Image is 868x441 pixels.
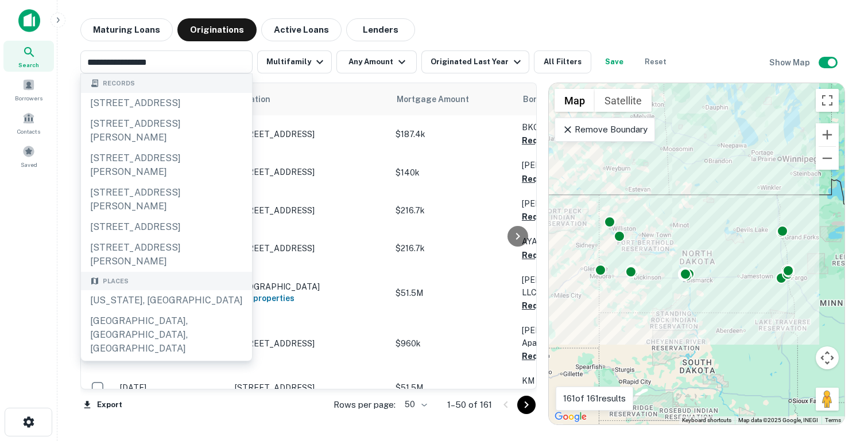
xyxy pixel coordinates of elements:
[390,83,516,115] th: Mortgage Amount
[552,409,590,424] a: Open this area in Google Maps (opens a new window)
[3,41,54,72] a: Search
[80,18,173,41] button: Maturing Loans
[816,89,839,112] button: Toggle fullscreen view
[3,107,54,138] a: Contacts
[235,282,384,292] p: [GEOGRAPHIC_DATA]
[396,337,510,350] p: $960k
[103,276,129,286] span: Places
[336,50,417,73] button: Any Amount
[3,74,54,105] a: Borrowers
[396,381,510,394] p: $51.5M
[81,182,252,217] div: [STREET_ADDRESS][PERSON_NAME]
[816,123,839,146] button: Zoom in
[236,92,285,106] span: Location
[431,55,524,69] div: Originated Last Year
[555,89,595,112] button: Show street map
[334,398,396,412] p: Rows per page:
[235,383,384,393] p: [STREET_ADDRESS]
[177,18,257,41] button: Originations
[229,83,390,115] th: Location
[396,166,510,179] p: $140k
[447,398,492,412] p: 1–50 of 161
[81,114,252,148] div: [STREET_ADDRESS][PERSON_NAME]
[816,147,839,170] button: Zoom out
[738,417,818,423] span: Map data ©2025 Google, INEGI
[396,242,510,255] p: $216.7k
[81,290,252,311] div: [US_STATE], [GEOGRAPHIC_DATA]
[400,396,429,413] div: 50
[17,127,40,136] span: Contacts
[346,18,415,41] button: Lenders
[81,311,252,359] div: [GEOGRAPHIC_DATA], [GEOGRAPHIC_DATA], [GEOGRAPHIC_DATA]
[534,50,591,73] button: All Filters
[562,123,648,136] p: Remove Boundary
[235,129,384,139] p: [STREET_ADDRESS]
[235,167,384,177] p: [STREET_ADDRESS]
[235,205,384,216] p: [STREET_ADDRESS]
[517,396,536,414] button: Go to next page
[81,237,252,272] div: [STREET_ADDRESS][PERSON_NAME]
[81,93,252,114] div: [STREET_ADDRESS]
[595,89,652,112] button: Show satellite imagery
[769,56,812,69] h6: Show Map
[257,50,332,73] button: Multifamily
[421,50,529,73] button: Originated Last Year
[682,416,731,424] button: Keyboard shortcuts
[15,93,42,103] span: Borrowers
[80,396,125,413] button: Export
[396,128,510,141] p: $187.4k
[235,292,384,305] h6: 1 of 2 properties
[549,83,844,424] div: 0 0
[235,338,384,349] p: [STREET_ADDRESS]
[18,9,40,32] img: capitalize-icon.png
[396,287,510,299] p: $51.5M
[596,50,633,73] button: Save your search to get updates of matches that match your search criteria.
[816,346,839,369] button: Map camera controls
[81,217,252,237] div: [STREET_ADDRESS]
[637,50,674,73] button: Reset
[552,409,590,424] img: Google
[103,79,135,88] span: Records
[81,359,252,407] div: Grand Forks [GEOGRAPHIC_DATA], [US_STATE], [GEOGRAPHIC_DATA]
[397,92,484,106] span: Mortgage Amount
[120,381,223,394] p: [DATE]
[81,148,252,182] div: [STREET_ADDRESS][PERSON_NAME]
[811,349,868,404] iframe: Chat Widget
[21,160,37,169] span: Saved
[563,392,626,405] p: 161 of 161 results
[261,18,342,41] button: Active Loans
[396,204,510,217] p: $216.7k
[235,243,384,253] p: [STREET_ADDRESS]
[18,60,39,69] span: Search
[825,417,841,423] a: Terms (opens in new tab)
[3,141,54,171] a: Saved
